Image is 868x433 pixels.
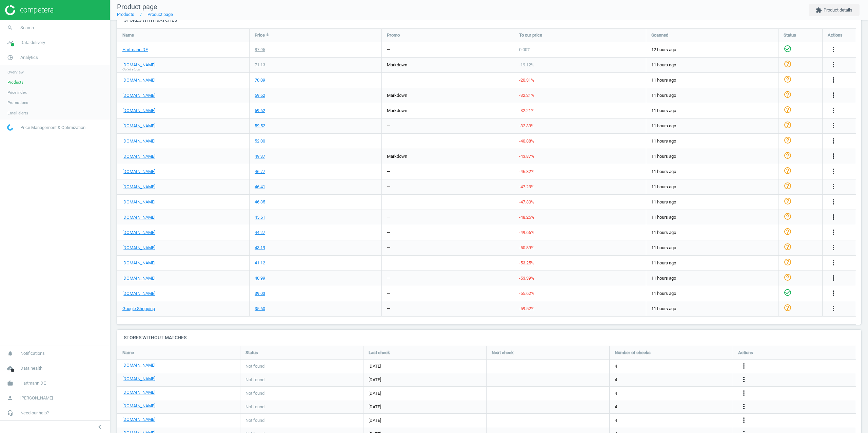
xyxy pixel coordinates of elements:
span: Data delivery [20,40,45,46]
span: Scanned [651,32,668,38]
i: headset_mic [4,407,17,419]
span: -53.39 % [519,276,534,281]
span: Not found [245,417,264,424]
span: 11 hours ago [651,230,773,236]
i: cloud_done [4,362,17,375]
div: 44.27 [255,230,265,236]
i: help_outline [784,304,792,312]
span: -48.25 % [519,215,534,220]
span: -32.21 % [519,93,534,98]
span: Name [122,32,134,38]
i: more_vert [740,416,748,424]
div: 35.60 [255,306,265,312]
span: Not found [245,404,264,410]
span: Data health [20,365,42,371]
div: — [387,184,390,190]
span: -55.62 % [519,291,534,296]
div: 59.62 [255,108,265,114]
span: [PERSON_NAME] [20,395,53,401]
a: [DOMAIN_NAME] [122,376,155,382]
span: Need our help? [20,410,49,416]
span: 11 hours ago [651,62,773,68]
div: — [387,77,390,83]
i: more_vert [740,389,748,397]
span: -47.23 % [519,184,534,189]
a: [DOMAIN_NAME] [122,199,155,205]
span: Actions [828,32,843,38]
a: [DOMAIN_NAME] [122,230,155,236]
a: [DOMAIN_NAME] [122,260,155,266]
div: — [387,169,390,175]
i: help_outline [784,258,792,266]
a: [DOMAIN_NAME] [122,123,155,129]
span: 11 hours ago [651,214,773,220]
span: 11 hours ago [651,199,773,205]
a: [DOMAIN_NAME] [122,214,155,220]
i: help_outline [784,60,792,68]
i: help_outline [784,151,792,159]
span: 4 [615,417,617,424]
span: 11 hours ago [651,290,773,297]
button: more_vert [740,416,748,425]
i: more_vert [829,76,837,84]
button: more_vert [829,61,837,69]
i: help_outline [784,90,792,99]
a: Google Shopping [122,306,155,312]
span: Overview [7,69,24,75]
button: more_vert [829,76,837,85]
i: pie_chart_outlined [4,51,17,64]
span: Next check [492,350,514,356]
span: 11 hours ago [651,306,773,312]
button: more_vert [829,91,837,100]
button: more_vert [829,182,837,191]
span: Not found [245,390,264,396]
a: [DOMAIN_NAME] [122,169,155,175]
i: help_outline [784,243,792,251]
i: help_outline [784,167,792,175]
div: 46.41 [255,184,265,190]
i: more_vert [829,304,837,312]
span: -19.12 % [519,62,534,67]
span: Price Management & Optimization [20,125,85,131]
span: Product page [117,3,157,11]
h4: Stores with matches [117,12,861,28]
div: 46.77 [255,169,265,175]
div: 46.35 [255,199,265,205]
span: Price index [7,90,27,95]
span: 4 [615,390,617,396]
span: 11 hours ago [651,123,773,129]
button: more_vert [829,167,837,176]
a: [DOMAIN_NAME] [122,416,155,423]
i: more_vert [829,213,837,221]
span: Notifications [20,350,45,356]
span: 4 [615,377,617,383]
i: more_vert [740,403,748,411]
button: more_vert [740,362,748,371]
h4: Stores without matches [117,330,861,346]
span: Not found [245,363,264,369]
span: markdown [387,154,407,159]
div: 39.03 [255,290,265,297]
i: timeline [4,36,17,49]
span: 11 hours ago [651,260,773,266]
i: more_vert [829,45,837,53]
span: Name [122,350,134,356]
div: — [387,199,390,205]
span: 11 hours ago [651,138,773,144]
button: more_vert [829,45,837,54]
span: [DATE] [369,417,481,424]
span: markdown [387,62,407,67]
a: Products [117,12,134,17]
button: more_vert [829,213,837,222]
span: 0.00 % [519,47,531,52]
a: [DOMAIN_NAME] [122,138,155,144]
span: Promo [387,32,400,38]
span: -59.52 % [519,306,534,311]
button: more_vert [829,152,837,161]
span: Status [245,350,258,356]
a: [DOMAIN_NAME] [122,403,155,409]
button: chevron_left [91,423,108,431]
i: more_vert [829,289,837,297]
button: more_vert [829,259,837,267]
span: -43.87 % [519,154,534,159]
